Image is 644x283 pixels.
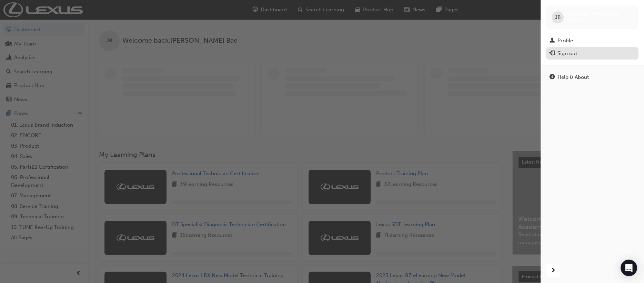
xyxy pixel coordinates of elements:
[555,13,561,21] span: JB
[566,11,618,17] span: [PERSON_NAME] Bae
[546,71,638,84] a: Help & About
[550,74,555,81] span: info-icon
[557,50,577,57] div: Sign out
[550,38,555,44] span: man-icon
[551,266,556,275] span: next-icon
[621,260,637,276] div: Open Intercom Messenger
[566,18,583,23] span: 606105
[546,34,638,47] a: Profile
[550,51,555,57] span: exit-icon
[557,73,589,81] div: Help & About
[557,37,573,45] div: Profile
[546,47,638,60] button: Sign out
